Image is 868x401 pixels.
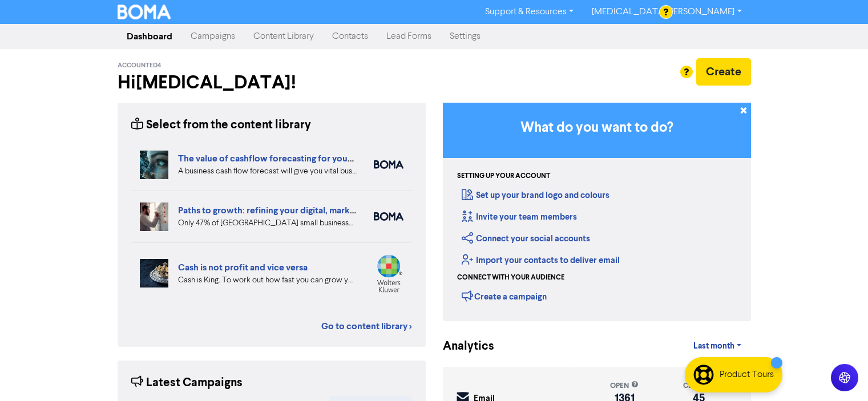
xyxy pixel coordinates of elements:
img: BOMA Logo [118,5,171,19]
div: Cash is King. To work out how fast you can grow your business, you need to look at your projected... [178,274,357,286]
div: Only 47% of New Zealand small businesses expect growth in 2025. We’ve highlighted four key ways y... [178,217,357,229]
h3: What do you want to do? [460,120,734,136]
img: boma [374,212,403,221]
a: Set up your brand logo and colours [462,190,609,201]
a: Last month [684,335,750,358]
a: The value of cashflow forecasting for your business [178,153,388,164]
a: Content Library [244,25,323,48]
span: Last month [693,341,734,351]
a: Paths to growth: refining your digital, market and export strategies [178,205,447,216]
button: Create [696,58,751,86]
img: wolterskluwer [374,254,403,293]
a: Campaigns [181,25,244,48]
iframe: Chat Widget [811,346,868,401]
div: open [610,380,639,391]
a: Cash is not profit and vice versa [178,262,308,273]
img: boma_accounting [374,160,403,169]
a: Connect your social accounts [462,233,590,244]
a: Lead Forms [377,25,441,48]
a: Support & Resources [476,3,583,21]
div: Getting Started in BOMA [443,103,751,321]
a: [MEDICAL_DATA][PERSON_NAME] [583,3,750,21]
a: Dashboard [118,25,181,48]
div: Setting up your account [457,171,550,181]
a: Settings [441,25,490,48]
div: click [683,380,714,391]
a: Go to content library > [321,319,412,333]
div: Connect with your audience [457,273,564,283]
div: Select from the content library [131,116,311,134]
a: Contacts [323,25,377,48]
div: Analytics [443,338,480,355]
a: Invite your team members [462,212,577,222]
div: A business cash flow forecast will give you vital business intelligence to help you scenario-plan... [178,165,357,177]
div: Create a campaign [462,287,547,305]
div: Latest Campaigns [131,374,243,392]
span: Accounted4 [118,62,161,70]
h2: Hi [MEDICAL_DATA] ! [118,72,426,94]
a: Import your contacts to deliver email [462,255,620,266]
